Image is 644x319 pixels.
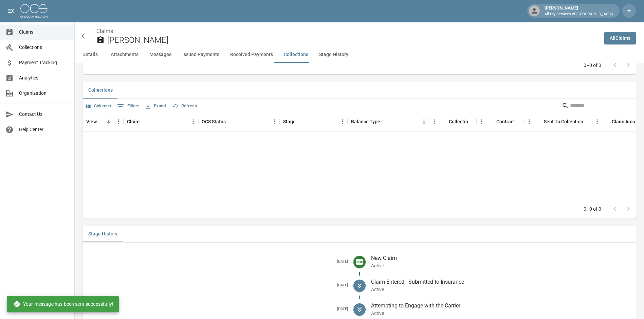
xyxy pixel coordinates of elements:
div: Sent To Collections Date [544,112,589,131]
button: Export [144,101,168,111]
span: Claims [19,29,69,36]
span: Contact Us [19,111,69,118]
button: Details [75,47,105,63]
p: Active [371,310,631,317]
button: Menu [524,117,534,127]
h5: [DATE] [88,307,348,312]
div: [PERSON_NAME] [542,5,615,17]
div: View Collection [83,112,124,131]
button: Sort [226,117,235,126]
div: related-list tabs [83,82,636,99]
button: Sort [439,117,449,126]
button: Sort [104,117,113,126]
div: Balance Type [348,112,429,131]
button: Attachments [105,47,144,63]
button: Sort [140,117,149,126]
button: Menu [270,117,280,127]
button: Collections [83,82,118,99]
div: Claim [127,112,140,131]
button: Menu [188,117,198,127]
button: Stage History [83,226,123,242]
button: Stage History [314,47,354,63]
button: Issued Payments [177,47,225,63]
p: Attempting to Engage with the Carrier [371,302,631,310]
button: Received Payments [225,47,278,63]
button: Sort [296,117,305,126]
button: Menu [113,117,124,127]
div: related-list tabs [83,226,636,242]
p: Active [371,262,631,269]
div: View Collection [86,112,104,131]
span: Organization [19,90,69,97]
button: Sort [534,117,544,126]
div: Claim Amount [612,112,640,131]
button: Menu [592,117,602,127]
button: Sort [487,117,496,126]
div: Claim [124,112,198,131]
button: Messages [144,47,177,63]
div: OCS Status [202,112,226,131]
button: Show filters [115,101,141,112]
span: Help Center [19,126,69,133]
button: Refresh [171,101,199,111]
p: Active [371,286,631,293]
span: Collections [19,44,69,51]
h5: [DATE] [88,259,348,264]
div: OCS Status [198,112,280,131]
button: Sort [602,117,612,126]
p: All Dry Services of [GEOGRAPHIC_DATA] [545,12,613,17]
p: New Claim [371,254,631,262]
div: Search [562,100,634,112]
button: Menu [477,117,487,127]
button: Menu [337,117,348,127]
div: Balance Type [351,112,380,131]
nav: breadcrumb [96,27,599,35]
div: Collections Fee [449,112,473,131]
div: anchor tabs [75,47,644,63]
div: Stage [280,112,348,131]
button: Collections [278,47,314,63]
button: Sort [380,117,390,126]
div: Your message has been sent successfully! [14,298,113,310]
div: Sent To Collections Date [524,112,592,131]
p: 0–0 of 0 [584,62,601,69]
a: AllClaims [604,32,636,45]
div: Contractor Amount [496,112,521,131]
h2: [PERSON_NAME] [107,35,599,45]
div: Claim Amount [592,112,643,131]
p: 0–0 of 0 [584,206,601,212]
button: Select columns [84,101,113,111]
img: ocs-logo-white-transparent.png [20,4,48,18]
span: Payment Tracking [19,59,69,66]
button: Menu [429,117,439,127]
button: open drawer [4,4,18,18]
button: Menu [419,117,429,127]
h5: [DATE] [88,283,348,288]
div: Stage [283,112,296,131]
p: Claim Entered - Submitted to Insurance [371,278,631,286]
div: Contractor Amount [477,112,524,131]
span: Analytics [19,74,69,82]
div: Collections Fee [429,112,477,131]
a: Claims [96,28,113,34]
